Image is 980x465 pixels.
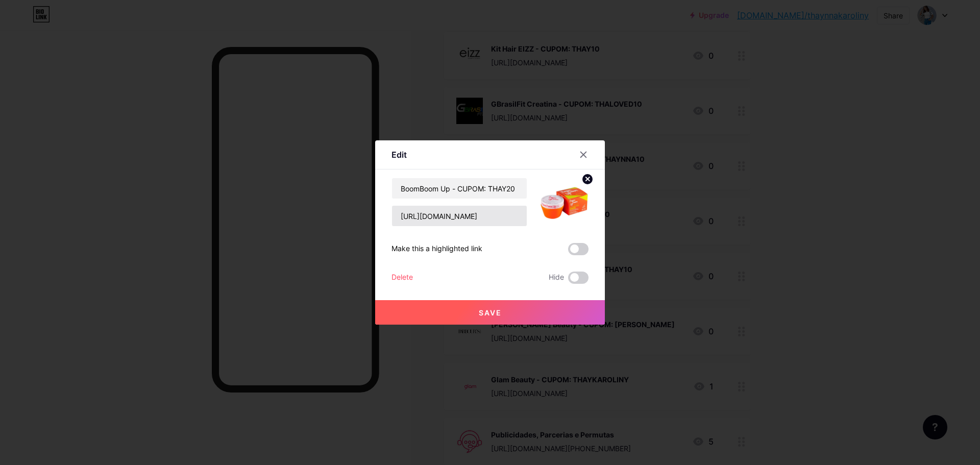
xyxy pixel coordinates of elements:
img: link_thumbnail [540,178,589,227]
input: Title [392,178,527,199]
div: Delete [391,272,413,284]
button: Save [375,300,605,325]
div: Make this a highlighted link [391,243,482,255]
div: Edit [391,149,407,161]
input: URL [392,206,527,226]
span: Hide [549,272,564,284]
span: Save [479,308,502,317]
